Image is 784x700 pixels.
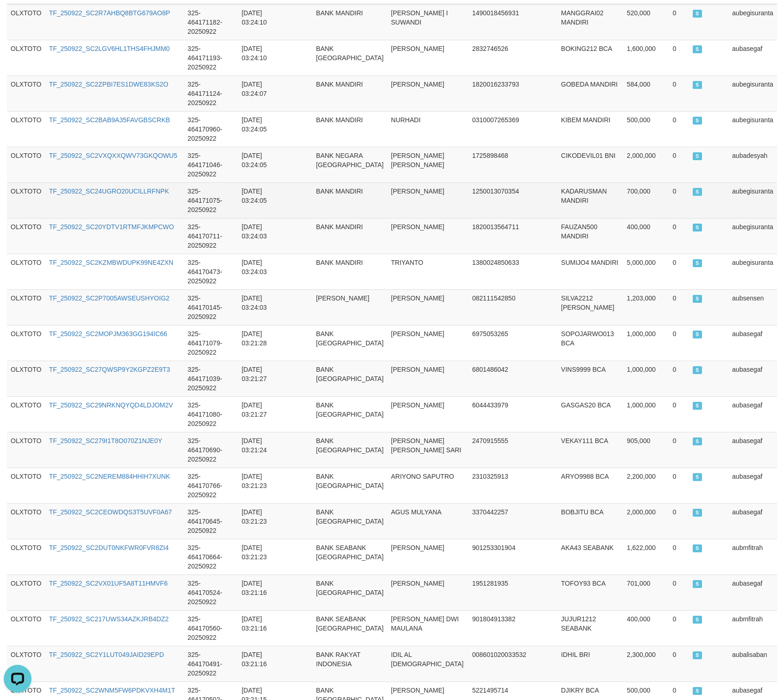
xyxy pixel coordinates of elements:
td: AKA43 SEABANK [557,539,623,575]
td: [PERSON_NAME] DWI MAULANA [387,610,468,646]
td: BANK MANDIRI [312,4,387,40]
td: [DATE] 03:21:16 [238,575,287,610]
td: [PERSON_NAME] [387,325,468,361]
a: TF_250922_SC2R7AHBQ8BTG679AO8P [49,9,170,17]
td: 325-464171046-20250922 [184,147,238,182]
td: [PERSON_NAME] [PERSON_NAME] [387,147,468,182]
span: SUCCESS [693,687,702,695]
td: OLXTOTO [7,147,45,182]
span: SUCCESS [693,402,702,410]
td: 0 [669,4,689,40]
td: 701,000 [623,575,669,610]
span: SUCCESS [693,152,702,160]
td: 0 [669,575,689,610]
td: 325-464170960-20250922 [184,111,238,147]
td: OLXTOTO [7,575,45,610]
td: [PERSON_NAME] [312,289,387,325]
td: aubasegaf [728,361,777,396]
td: [PERSON_NAME] [387,396,468,432]
td: SILVA2212 [PERSON_NAME] [557,289,623,325]
td: 1,000,000 [623,396,669,432]
td: [PERSON_NAME] [387,40,468,75]
td: 008601020033532 [468,646,557,681]
td: 1725898468 [468,147,557,182]
td: OLXTOTO [7,610,45,646]
td: 1951281935 [468,575,557,610]
td: 0 [669,539,689,575]
td: [PERSON_NAME] [387,75,468,111]
td: OLXTOTO [7,361,45,396]
td: BOKING212 BCA [557,40,623,75]
td: 0 [669,610,689,646]
td: GOBEDA MANDIRI [557,75,623,111]
td: aubasegaf [728,575,777,610]
td: ARYO9988 BCA [557,468,623,503]
span: SUCCESS [693,437,702,445]
a: TF_250922_SC2LGV6HL1THS4FHJMM0 [49,45,170,52]
td: 1,600,000 [623,40,669,75]
td: 325-464171080-20250922 [184,396,238,432]
td: 0 [669,254,689,289]
td: BANK MANDIRI [312,218,387,254]
a: TF_250922_SC27QWSP9Y2KGPZ2E9T3 [49,366,170,373]
a: TF_250922_SC2NEREM884HHIH7XUNK [49,473,170,480]
td: 1,000,000 [623,361,669,396]
td: OLXTOTO [7,468,45,503]
span: SUCCESS [693,188,702,196]
td: TRIYANTO [387,254,468,289]
td: OLXTOTO [7,111,45,147]
td: 901253301904 [468,539,557,575]
td: 325-464171182-20250922 [184,4,238,40]
td: BANK NEGARA [GEOGRAPHIC_DATA] [312,147,387,182]
a: TF_250922_SC2VXQXXQWV73GKQOWU5 [49,152,177,159]
td: 6801486042 [468,361,557,396]
td: 6044433979 [468,396,557,432]
td: BANK [GEOGRAPHIC_DATA] [312,40,387,75]
span: SUCCESS [693,45,702,53]
td: 325-464171079-20250922 [184,325,238,361]
a: TF_250922_SC2MOPJM363GG194IC66 [49,330,167,337]
span: SUCCESS [693,651,702,659]
td: CIKODEVIL01 BNI [557,147,623,182]
td: 1,203,000 [623,289,669,325]
a: TF_250922_SC2CEOWDQS3T5UVF0A67 [49,508,172,516]
td: [DATE] 03:21:23 [238,503,287,539]
span: SUCCESS [693,224,702,231]
td: 400,000 [623,218,669,254]
td: aubegisuranta [728,75,777,111]
td: OLXTOTO [7,4,45,40]
td: 0 [669,182,689,218]
td: OLXTOTO [7,254,45,289]
td: 0 [669,361,689,396]
td: [DATE] 03:21:16 [238,646,287,681]
span: SUCCESS [693,366,702,374]
td: 500,000 [623,111,669,147]
td: 0 [669,468,689,503]
td: OLXTOTO [7,40,45,75]
td: 0 [669,75,689,111]
a: TF_250922_SC2WNM5FW6PDKVXH4M1T [49,687,175,694]
td: BANK MANDIRI [312,254,387,289]
td: 0 [669,147,689,182]
a: TF_250922_SC217UWS34AZKJRB4DZ2 [49,615,169,623]
td: [DATE] 03:24:10 [238,40,287,75]
td: [DATE] 03:24:05 [238,147,287,182]
td: 2,000,000 [623,147,669,182]
td: 0 [669,289,689,325]
td: [PERSON_NAME] [387,289,468,325]
td: [DATE] 03:24:10 [238,4,287,40]
td: NURHADI [387,111,468,147]
td: 325-464170560-20250922 [184,610,238,646]
td: 0 [669,432,689,468]
td: 1820016233793 [468,75,557,111]
a: TF_250922_SC2P7005AWSEUSHYOIG2 [49,294,170,302]
td: 0 [669,396,689,432]
td: 325-464171193-20250922 [184,40,238,75]
td: 325-464170491-20250922 [184,646,238,681]
td: BANK [GEOGRAPHIC_DATA] [312,325,387,361]
span: SUCCESS [693,473,702,481]
td: aubegisuranta [728,218,777,254]
td: JUJUR1212 SEABANK [557,610,623,646]
td: [DATE] 03:24:03 [238,289,287,325]
td: 325-464170664-20250922 [184,539,238,575]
